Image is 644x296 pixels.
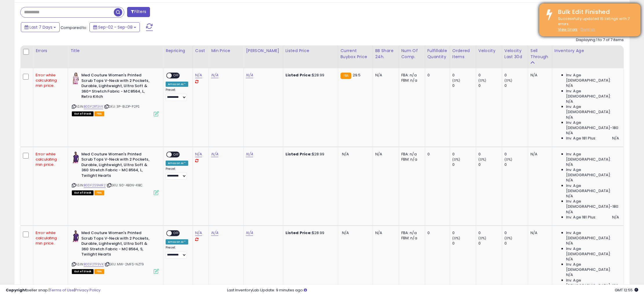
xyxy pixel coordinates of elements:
[566,209,573,215] span: N/A
[478,230,502,236] div: 0
[566,194,573,199] span: N/A
[341,48,370,60] div: Current Buybox Price
[286,72,312,78] b: Listed Price:
[36,230,63,246] div: Error while calculating min price.
[612,215,619,220] span: N/A
[211,151,218,157] a: N/A
[72,230,80,242] img: 41f2M4jjm8L._SL40_.jpg
[286,73,334,78] div: $28.99
[172,73,181,78] span: OFF
[211,48,241,54] div: Min Price
[286,151,312,157] b: Listed Price:
[478,78,486,83] small: (0%)
[530,152,548,157] div: N/A
[566,257,573,262] span: N/A
[566,99,573,104] span: N/A
[172,231,181,236] span: OFF
[105,262,144,266] span: | SKU: MW-2MFS-NZT9
[427,73,445,78] div: 0
[452,152,476,157] div: 0
[94,111,104,116] span: FBA
[84,104,103,109] a: B0DF2RTJVK
[246,72,253,78] a: N/A
[576,37,624,43] div: Displaying 1 to 7 of 7 items
[558,27,578,32] u: View Errors
[246,230,253,236] a: N/A
[195,48,206,54] div: Cost
[566,246,619,257] span: Inv. Age [DEMOGRAPHIC_DATA]:
[166,246,188,259] div: Preset:
[566,73,619,83] span: Inv. Age [DEMOGRAPHIC_DATA]:
[341,73,351,79] small: FBA
[72,152,159,194] div: ASIN:
[478,83,502,88] div: 0
[566,178,573,183] span: N/A
[566,241,573,246] span: N/A
[401,73,420,78] div: FBA: n/a
[81,73,152,101] b: Med Couture Women's Printed Scrub Tops V-Neck with 2 Pockets, Durable, Lightweight, Ultra Soft & ...
[211,72,218,78] a: N/A
[6,287,27,293] strong: Copyright
[72,230,159,273] div: ASIN:
[36,73,63,89] div: Error while calculating min price.
[89,22,140,32] button: Sep-02 - Sep-08
[566,183,619,194] span: Inv. Age [DEMOGRAPHIC_DATA]:
[566,120,619,130] span: Inv. Age [DEMOGRAPHIC_DATA]-180:
[72,269,94,274] span: All listings that are currently out of stock and unavailable for purchase on Amazon
[375,152,394,157] div: N/A
[554,8,636,16] div: Bulk Edit Finished
[401,48,422,60] div: Num of Comp.
[555,48,621,54] div: Inventory Age
[72,73,159,115] div: ASIN:
[75,287,100,293] a: Privacy Policy
[504,73,528,78] div: 0
[566,215,597,220] span: Inv. Age 181 Plus:
[452,236,460,240] small: (0%)
[427,152,445,157] div: 0
[195,230,202,236] a: N/A
[195,72,202,78] a: N/A
[98,24,133,30] span: Sep-02 - Sep-08
[566,152,619,162] span: Inv. Age [DEMOGRAPHIC_DATA]:
[353,72,361,78] span: 29.5
[166,82,188,87] div: Amazon AI *
[375,230,394,236] div: N/A
[504,48,526,60] div: Velocity Last 30d
[427,230,445,236] div: 0
[84,183,106,188] a: B0DF2S9MR2
[566,167,619,178] span: Inv. Age [DEMOGRAPHIC_DATA]:
[36,48,65,54] div: Errors
[401,78,420,83] div: FBM: n/a
[166,161,188,166] div: Amazon AI *
[566,162,573,167] span: N/A
[452,241,476,246] div: 0
[530,230,548,236] div: N/A
[84,262,104,267] a: B0DF2TF9VK
[478,162,502,167] div: 0
[166,239,188,244] div: Amazon AI *
[566,136,597,141] span: Inv. Age 181 Plus:
[566,272,573,277] span: N/A
[615,287,638,293] span: 2025-09-16 12:55 GMT
[478,157,486,162] small: (0%)
[70,48,161,54] div: Title
[566,278,619,288] span: Inv. Age [DEMOGRAPHIC_DATA]-180:
[166,167,188,180] div: Preset:
[81,152,152,180] b: Med Couture Women's Printed Scrub Tops V-Neck with 2 Pockets, Durable, Lightweight, Ultra Soft & ...
[612,136,619,141] span: N/A
[566,115,573,120] span: N/A
[452,73,476,78] div: 0
[375,48,396,60] div: BB Share 24h.
[94,269,104,274] span: FBA
[401,236,420,241] div: FBM: n/a
[21,22,60,32] button: Last 7 Days
[566,83,573,88] span: N/A
[530,73,548,78] div: N/A
[504,241,528,246] div: 0
[504,157,513,162] small: (0%)
[452,83,476,88] div: 0
[478,73,502,78] div: 0
[94,190,104,195] span: FBA
[104,104,140,109] span: | SKU: 3P-8LDP-P2PS
[530,48,550,60] div: Sell Through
